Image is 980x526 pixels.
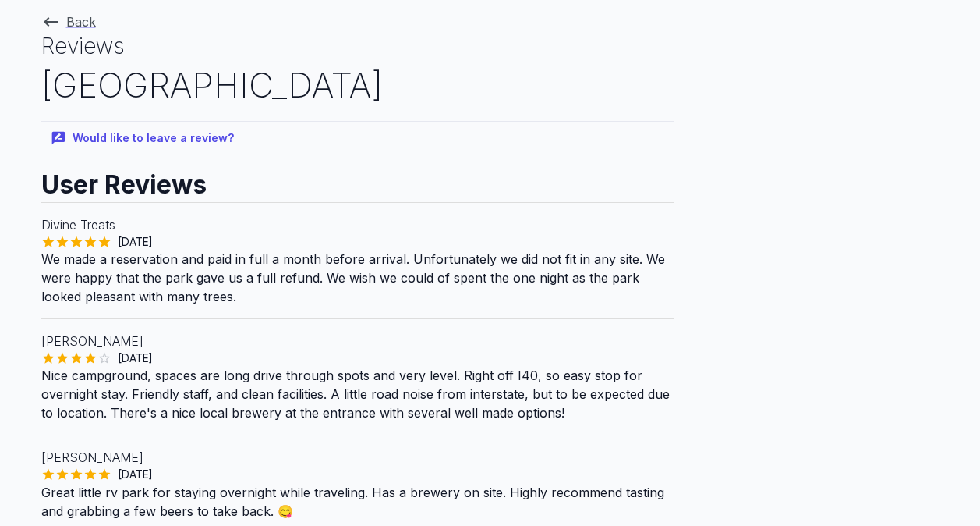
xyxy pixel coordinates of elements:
h2: [GEOGRAPHIC_DATA] [41,62,674,109]
p: [PERSON_NAME] [41,448,674,467]
h2: User Reviews [41,155,674,202]
p: We made a reservation and paid in full a month before arrival. Unfortunately we did not fit in an... [41,250,674,306]
span: [DATE] [111,234,159,250]
p: Great little rv park for staying overnight while traveling. Has a brewery on site. Highly recomme... [41,483,674,521]
a: Back [41,14,96,30]
p: Divine Treats [41,215,674,234]
span: [DATE] [111,467,159,482]
span: [DATE] [111,350,159,366]
p: Nice campground, spaces are long drive through spots and very level. Right off I40, so easy stop ... [41,366,674,422]
button: Would like to leave a review? [41,122,246,155]
p: [PERSON_NAME] [41,332,674,350]
h1: Reviews [41,31,674,62]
